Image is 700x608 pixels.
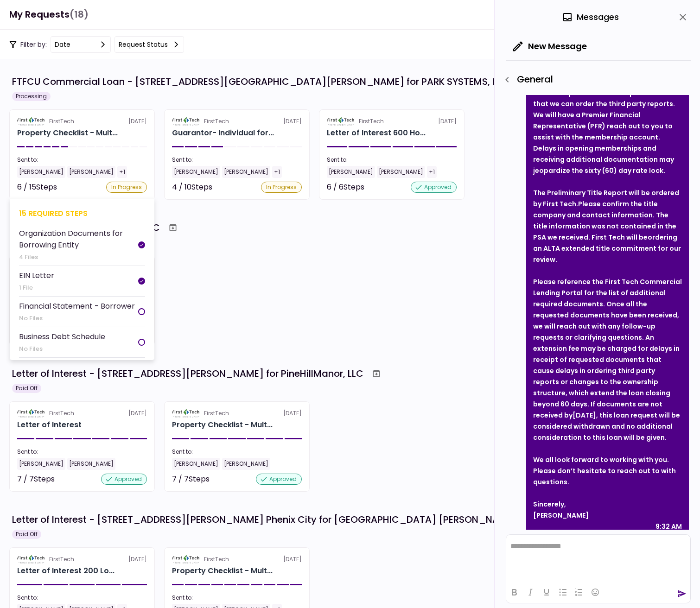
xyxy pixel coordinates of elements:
[49,409,74,418] div: FirstTech
[172,117,302,126] div: [DATE]
[172,419,273,431] div: Property Checklist - Multi-Family for PineHillManor, LLC
[675,9,691,25] button: close
[377,166,425,178] div: [PERSON_NAME]
[12,75,510,89] div: FTFCU Commercial Loan - [STREET_ADDRESS][GEOGRAPHIC_DATA][PERSON_NAME] for PARK SYSTEMS, INC.
[172,182,212,193] div: 4 / 10 Steps
[427,166,437,178] div: +1
[172,555,200,564] img: Partner logo
[12,384,41,393] div: Paid Off
[19,253,138,262] div: 4 Files
[222,458,270,470] div: [PERSON_NAME]
[17,409,147,418] div: [DATE]
[117,166,127,178] div: +1
[12,513,537,526] div: Letter of Interest - [STREET_ADDRESS][PERSON_NAME] Phenix City for [GEOGRAPHIC_DATA] [PERSON_NAME...
[19,344,105,354] div: No Files
[533,276,682,443] div: Please reference the First Tech Commercial Lending Portal for the list of additional required doc...
[17,117,147,126] div: [DATE]
[533,454,682,488] div: We all look forward to working with you. Please don’t hesitate to reach out to with questions.
[506,535,690,581] iframe: Rich Text Area
[499,72,691,88] div: General
[17,419,82,431] h2: Letter of Interest
[172,156,302,164] div: Sent to:
[562,10,619,24] div: Messages
[533,187,682,265] div: The Preliminary Title Report will be ordered by First Tech.
[19,283,54,292] div: 1 File
[533,499,682,510] div: Sincerely,
[327,156,457,164] div: Sent to:
[522,586,538,599] button: Italic
[411,182,457,193] div: approved
[172,127,274,139] div: Guarantor- Individual for PARK SYSTEMS, INC. Nancy McKee
[17,409,45,418] img: Partner logo
[17,555,45,564] img: Partner logo
[106,182,147,193] div: In Progress
[327,117,355,126] img: Partner logo
[172,458,220,470] div: [PERSON_NAME]
[12,367,363,380] div: Letter of Interest - [STREET_ADDRESS][PERSON_NAME] for PineHillManor, LLC
[172,474,210,485] div: 7 / 7 Steps
[19,270,54,281] div: EIN Letter
[272,166,282,178] div: +1
[204,409,229,418] div: FirstTech
[327,117,457,126] div: [DATE]
[256,474,302,485] div: approved
[327,166,375,178] div: [PERSON_NAME]
[539,586,554,599] button: Underline
[17,474,55,485] div: 7 / 7 Steps
[573,411,596,420] strong: [DATE]
[655,521,682,532] div: 9:32 AM
[115,36,184,53] button: Request status
[17,594,147,602] div: Sent to:
[368,365,385,382] button: Archive workflow
[222,166,270,178] div: [PERSON_NAME]
[12,530,41,539] div: Paid Off
[9,5,89,24] h1: My Requests
[17,117,45,126] img: Partner logo
[49,555,74,564] div: FirstTech
[555,586,571,599] button: Bullet list
[67,166,115,178] div: [PERSON_NAME]
[19,228,138,251] div: Organization Documents for Borrowing Entity
[9,36,184,53] div: Filter by:
[165,219,181,236] button: Archive workflow
[67,458,115,470] div: [PERSON_NAME]
[359,117,384,126] div: FirstTech
[327,182,364,193] div: 6 / 6 Steps
[327,127,426,139] div: Letter of Interest 600 Holly Drive Albany
[55,39,70,50] div: date
[17,182,57,193] div: 6 / 15 Steps
[101,474,147,485] div: approved
[204,117,229,126] div: FirstTech
[70,5,89,24] span: (18)
[17,166,65,178] div: [PERSON_NAME]
[17,127,118,139] div: Property Checklist - Multi-Family for PARK SYSTEMS, INC. 600 Holly Drive
[587,586,603,599] button: Emojis
[19,331,105,342] div: Business Debt Schedule
[172,166,220,178] div: [PERSON_NAME]
[17,448,147,456] div: Sent to:
[51,36,111,53] button: date
[261,182,302,193] div: In Progress
[172,409,200,418] img: Partner logo
[49,117,74,126] div: FirstTech
[533,76,682,176] div: We need your Individual Membership Account opened as soon as possible so that we can order the th...
[17,555,147,564] div: [DATE]
[19,300,135,312] div: Financial Statement - Borrower
[12,92,51,101] div: Processing
[677,589,687,598] button: send
[506,586,522,599] button: Bold
[19,208,145,219] div: 15 required steps
[571,586,587,599] button: Numbered list
[204,555,229,564] div: FirstTech
[533,510,682,521] div: [PERSON_NAME]
[172,565,273,576] div: Property Checklist - Multi-Family for Highridge Sizemore, LLC
[19,314,135,323] div: No Files
[533,199,676,242] strong: Please confirm the title company and contact information. The title information was not contained...
[172,555,302,564] div: [DATE]
[533,233,681,264] strong: ordering an ALTA extended title commitment for our review.
[172,117,200,126] img: Partner logo
[172,448,302,456] div: Sent to:
[172,409,302,418] div: [DATE]
[506,34,594,58] button: New Message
